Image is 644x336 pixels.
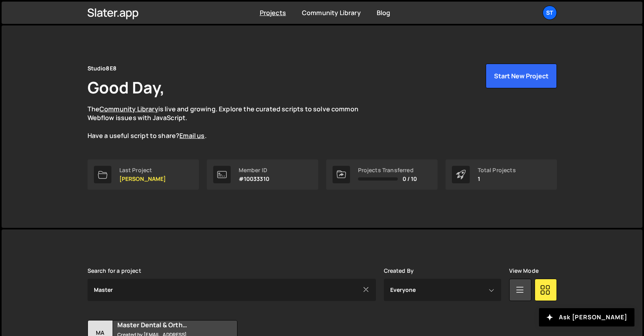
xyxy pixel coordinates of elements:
label: Search for a project [88,268,141,274]
a: Community Library [99,105,158,113]
a: Community Library [302,8,361,17]
div: Member ID [239,167,269,173]
button: Ask [PERSON_NAME] [539,308,634,326]
span: 0 / 10 [403,176,417,182]
div: Last Project [119,167,166,173]
button: Start New Project [486,64,557,88]
h1: Good Day, [88,76,165,98]
div: Studio8E8 [88,64,117,73]
div: Total Projects [478,167,516,173]
div: Projects Transferred [358,167,417,173]
label: View Mode [509,268,539,274]
a: Blog [377,8,391,17]
a: St [543,6,557,20]
p: [PERSON_NAME] [119,176,166,182]
label: Created By [384,268,414,274]
a: Email us [179,131,204,140]
p: The is live and growing. Explore the curated scripts to solve common Webflow issues with JavaScri... [88,105,374,140]
a: Last Project [PERSON_NAME] [88,159,199,190]
p: 1 [478,176,516,182]
input: Type your project... [88,279,376,301]
p: #10033310 [239,176,269,182]
h2: Master Dental & Orthodontics [117,320,213,329]
a: Projects [260,8,286,17]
